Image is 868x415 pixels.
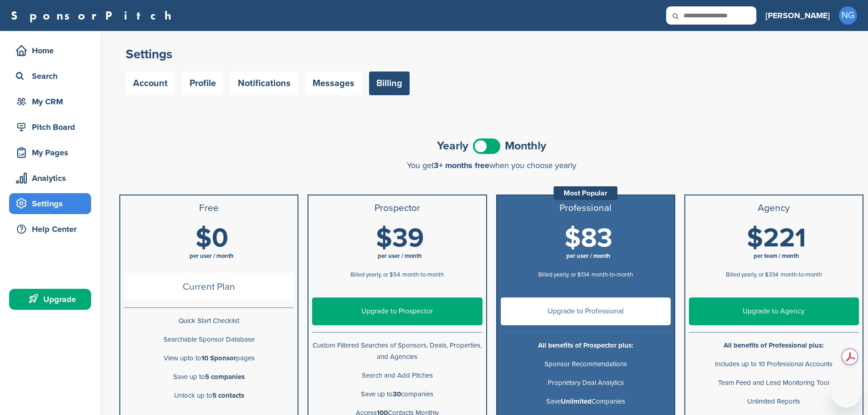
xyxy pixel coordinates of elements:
a: [PERSON_NAME] [765,5,830,26]
a: Analytics [9,168,91,189]
span: per team / month [754,252,799,260]
a: Upgrade to Agency [689,297,859,325]
a: Profile [182,72,223,95]
h3: [PERSON_NAME] [765,9,830,22]
b: 5 companies [205,373,245,381]
b: Unlimited [561,397,591,405]
p: Sponsor Recommendations [501,359,671,370]
b: 5 contacts [212,391,244,400]
div: My Pages [14,144,91,161]
p: Custom Filtered Searches of Sponsors, Deals, Properties, and Agencies [312,340,482,363]
span: Billed yearly, or $54 [350,271,400,278]
span: Billed yearly, or $334 [726,271,778,278]
a: My Pages [9,142,91,163]
p: Team Feed and Lead Monitoring Tool [689,377,859,389]
div: Upgrade [14,291,91,307]
span: Monthly [505,140,546,152]
div: Settings [14,195,91,212]
p: Search and Add Pitches [312,370,482,381]
span: Yearly [437,140,468,152]
b: 10 Sponsor [201,354,236,362]
div: Most Popular [554,186,617,200]
b: 30 [393,390,401,398]
span: month-to-month [402,271,444,278]
p: Proprietary Deal Analytics [501,377,671,389]
a: Messages [305,72,362,95]
span: Billed yearly, or $134 [538,271,589,278]
a: Upgrade to Prospector [312,297,482,325]
span: 3+ months free [434,160,489,170]
div: Help Center [14,221,91,237]
div: You get when you choose yearly [119,161,863,170]
a: Home [9,40,91,61]
p: Quick Start Checklist [124,315,294,327]
a: Settings [9,193,91,214]
p: Unlimited Reports [689,396,859,407]
div: Analytics [14,170,91,186]
p: Save up to companies [312,389,482,400]
span: Current Plan [124,273,294,301]
p: Searchable Sponsor Database [124,334,294,345]
a: Notifications [231,72,298,95]
span: NG [839,6,857,25]
div: Home [14,42,91,59]
div: My CRM [14,93,91,110]
p: Save Companies [501,396,671,407]
a: Billing [369,72,410,95]
h3: Prospector [312,203,482,214]
h2: Settings [126,46,857,62]
a: Upgrade to Professional [501,297,671,325]
p: Includes up to 10 Professional Accounts [689,359,859,370]
b: All benefits of Professional plus: [724,341,824,349]
iframe: Button to launch messaging window [832,379,861,408]
span: $39 [376,222,424,254]
h3: Professional [501,203,671,214]
div: Pitch Board [14,119,91,135]
a: Pitch Board [9,117,91,138]
span: $83 [565,222,612,254]
a: Help Center [9,219,91,240]
a: Search [9,66,91,87]
span: per user / month [566,252,611,260]
p: Save up to [124,371,294,383]
a: Account [126,72,175,95]
b: All benefits of Prospector plus: [538,341,633,349]
span: $0 [195,222,228,254]
h3: Free [124,203,294,214]
span: month-to-month [781,271,822,278]
span: per user / month [190,252,234,260]
span: per user / month [378,252,422,260]
p: Unlock up to [124,390,294,401]
span: $221 [747,222,806,254]
span: month-to-month [591,271,633,278]
p: View upto to pages [124,353,294,364]
div: Search [14,68,91,84]
h3: Agency [689,203,859,214]
a: SponsorPitch [11,10,177,21]
a: My CRM [9,91,91,112]
a: Upgrade [9,289,91,310]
